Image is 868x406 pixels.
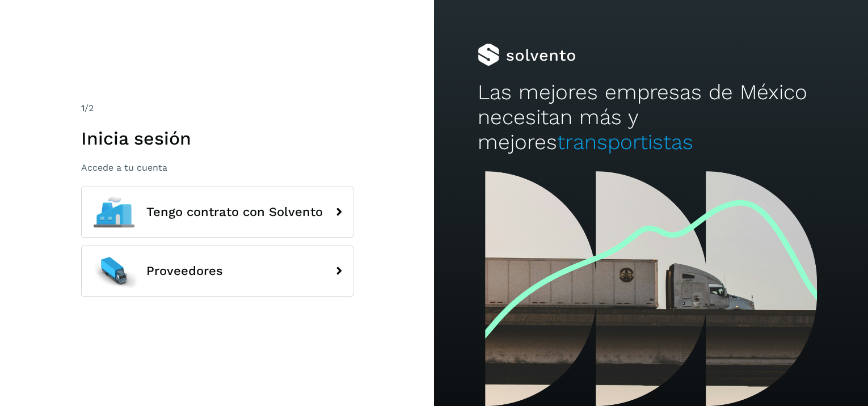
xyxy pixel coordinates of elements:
[81,246,353,297] button: Proveedores
[81,102,353,115] div: /2
[146,205,323,219] span: Tengo contrato con Solvento
[81,162,353,173] p: Accede a tu cuenta
[81,103,85,113] span: 1
[81,187,353,238] button: Tengo contrato con Solvento
[557,130,693,154] span: transportistas
[146,264,223,278] span: Proveedores
[478,80,825,155] h2: Las mejores empresas de México necesitan más y mejores
[81,128,353,149] h1: Inicia sesión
